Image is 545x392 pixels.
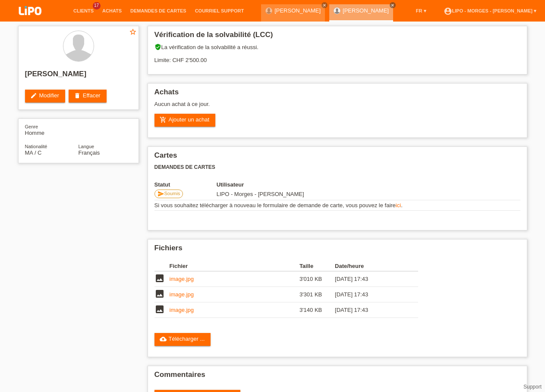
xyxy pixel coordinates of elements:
th: Utilisateur [217,181,363,188]
td: 3'140 KB [299,302,335,318]
div: Homme [25,123,79,136]
i: close [322,3,327,7]
h2: Vérification de la solvabilité (LCC) [154,31,520,44]
a: Support [523,384,542,390]
h2: Fichiers [154,244,520,257]
a: [PERSON_NAME] [343,7,389,14]
a: Demandes de cartes [126,8,191,13]
a: cloud_uploadTélécharger ... [154,333,211,346]
td: Si vous souhaitez télécharger à nouveau le formulaire de demande de carte, vous pouvez le faire . [154,200,520,211]
a: LIPO pay [9,18,52,24]
span: 17 [93,2,101,9]
a: close [390,2,396,8]
div: La vérification de la solvabilité a réussi. Limite: CHF 2'500.00 [154,44,520,70]
i: edit [30,92,37,99]
i: image [154,289,165,299]
span: 16.09.2025 [217,191,304,197]
a: Achats [98,8,126,13]
span: Maroc / C / 16.07.1998 [25,149,42,156]
i: cloud_upload [160,336,167,342]
span: Langue [79,144,95,149]
i: image [154,304,165,314]
a: account_circleLIPO - Morges - [PERSON_NAME] ▾ [439,8,541,13]
th: Fichier [170,261,299,271]
h2: [PERSON_NAME] [25,70,132,83]
a: deleteEffacer [69,90,107,103]
a: ici [396,202,401,208]
a: Courriel Support [191,8,248,13]
a: star_border [129,28,137,37]
a: [PERSON_NAME] [274,7,321,14]
td: 3'010 KB [299,271,335,287]
a: editModifier [25,90,65,103]
div: Aucun achat à ce jour. [154,101,520,114]
h2: Commentaires [154,370,520,383]
td: [DATE] 17:43 [335,287,406,302]
td: [DATE] 17:43 [335,271,406,287]
a: FR ▾ [412,8,431,13]
h3: Demandes de cartes [154,164,520,171]
a: image.jpg [170,291,194,298]
h2: Achats [154,88,520,101]
i: verified_user [154,44,161,50]
a: add_shopping_cartAjouter un achat [154,114,216,127]
td: 3'301 KB [299,287,335,302]
span: Genre [25,124,38,129]
td: [DATE] 17:43 [335,302,406,318]
a: close [321,2,328,8]
span: Soumis [164,191,180,196]
i: image [154,273,165,283]
i: delete [74,92,81,99]
i: star_border [129,28,137,36]
th: Date/heure [335,261,406,271]
th: Statut [154,181,217,188]
i: send [158,190,164,197]
a: Clients [69,8,98,13]
th: Taille [299,261,335,271]
span: Nationalité [25,144,47,149]
i: close [391,3,395,7]
i: add_shopping_cart [160,116,167,123]
h2: Cartes [154,151,520,164]
a: image.jpg [170,276,194,282]
i: account_circle [444,7,452,16]
span: Français [79,149,100,156]
a: image.jpg [170,307,194,313]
